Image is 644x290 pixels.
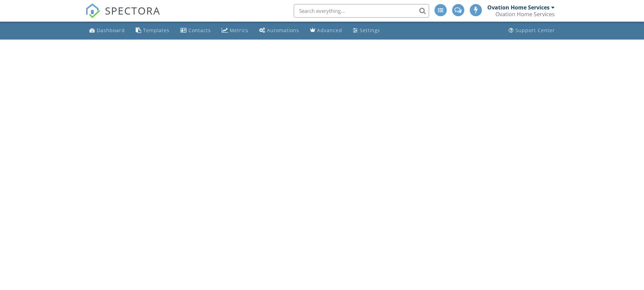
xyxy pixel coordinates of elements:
[495,11,555,18] div: Ovation Home Services
[133,24,172,37] a: Templates
[267,27,299,33] div: Automations
[506,24,558,37] a: Support Center
[360,27,380,33] div: Settings
[188,27,211,33] div: Contacts
[85,9,160,23] a: SPECTORA
[97,27,125,33] div: Dashboard
[85,3,100,18] img: The Best Home Inspection Software - Spectora
[487,4,550,11] div: Ovation Home Services
[219,24,251,37] a: Metrics
[307,24,345,37] a: Advanced
[178,24,214,37] a: Contacts
[350,24,383,37] a: Settings
[105,3,160,18] span: SPECTORA
[294,4,429,18] input: Search everything...
[143,27,170,33] div: Templates
[317,27,342,33] div: Advanced
[87,24,128,37] a: Dashboard
[515,27,555,33] div: Support Center
[230,27,248,33] div: Metrics
[257,24,302,37] a: Automations (Basic)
